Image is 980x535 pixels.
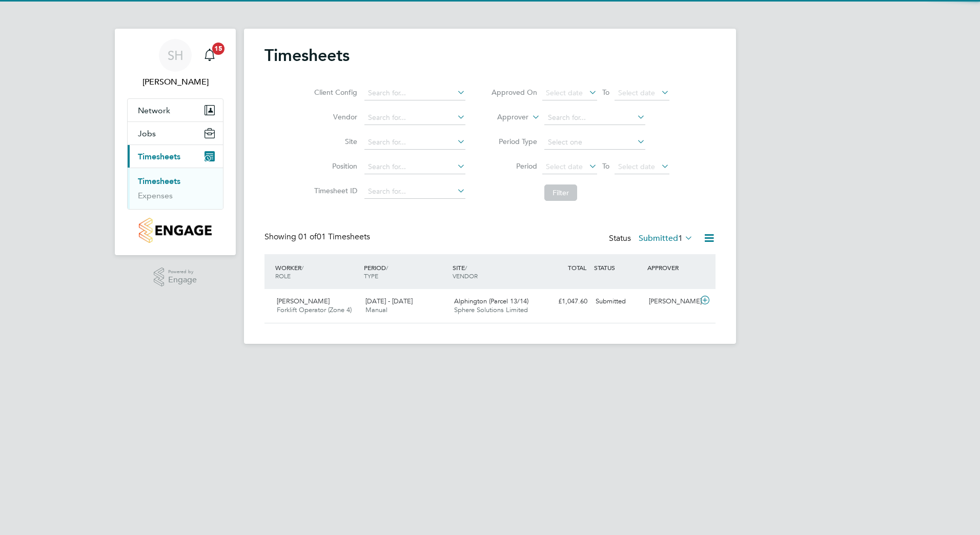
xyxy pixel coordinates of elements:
[599,86,612,99] span: To
[538,293,591,310] div: £1,047.60
[298,232,317,242] span: 01 of
[364,160,465,174] input: Search for...
[127,218,223,243] a: Go to home page
[365,305,387,314] span: Manual
[168,267,197,276] span: Powered by
[212,43,224,55] span: 15
[361,258,450,285] div: PERIOD
[127,76,223,88] span: Shawn Helley
[386,263,388,272] span: /
[364,111,465,125] input: Search for...
[645,293,698,310] div: [PERSON_NAME]
[465,263,467,272] span: /
[168,276,197,284] span: Engage
[546,88,583,97] span: Select date
[639,233,693,243] label: Submitted
[568,263,586,272] span: TOTAL
[139,218,211,243] img: countryside-properties-logo-retina.png
[298,232,370,242] span: 01 Timesheets
[128,145,223,168] button: Timesheets
[199,39,220,72] a: 15
[311,186,357,195] label: Timesheet ID
[491,161,537,171] label: Period
[127,39,223,88] a: SH[PERSON_NAME]
[138,129,156,138] span: Jobs
[275,272,291,280] span: ROLE
[678,233,683,243] span: 1
[364,184,465,199] input: Search for...
[138,106,170,115] span: Network
[591,258,645,277] div: STATUS
[364,135,465,150] input: Search for...
[154,267,197,287] a: Powered byEngage
[311,161,357,171] label: Position
[128,168,223,209] div: Timesheets
[277,297,330,305] span: [PERSON_NAME]
[311,137,357,146] label: Site
[264,45,350,66] h2: Timesheets
[645,258,698,277] div: APPROVER
[453,272,478,280] span: VENDOR
[364,86,465,100] input: Search for...
[544,111,645,125] input: Search for...
[301,263,303,272] span: /
[168,49,183,62] span: SH
[609,232,695,246] div: Status
[273,258,361,285] div: WORKER
[138,191,173,200] a: Expenses
[364,272,378,280] span: TYPE
[618,162,655,171] span: Select date
[115,29,236,255] nav: Main navigation
[491,88,537,97] label: Approved On
[277,305,352,314] span: Forklift Operator (Zone 4)
[138,176,180,186] a: Timesheets
[546,162,583,171] span: Select date
[599,159,612,173] span: To
[450,258,539,285] div: SITE
[311,88,357,97] label: Client Config
[454,297,528,305] span: Alphington (Parcel 13/14)
[128,99,223,121] button: Network
[365,297,413,305] span: [DATE] - [DATE]
[544,184,577,201] button: Filter
[618,88,655,97] span: Select date
[482,112,528,122] label: Approver
[311,112,357,121] label: Vendor
[128,122,223,145] button: Jobs
[591,293,645,310] div: Submitted
[138,152,180,161] span: Timesheets
[264,232,372,242] div: Showing
[544,135,645,150] input: Select one
[454,305,528,314] span: Sphere Solutions Limited
[491,137,537,146] label: Period Type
